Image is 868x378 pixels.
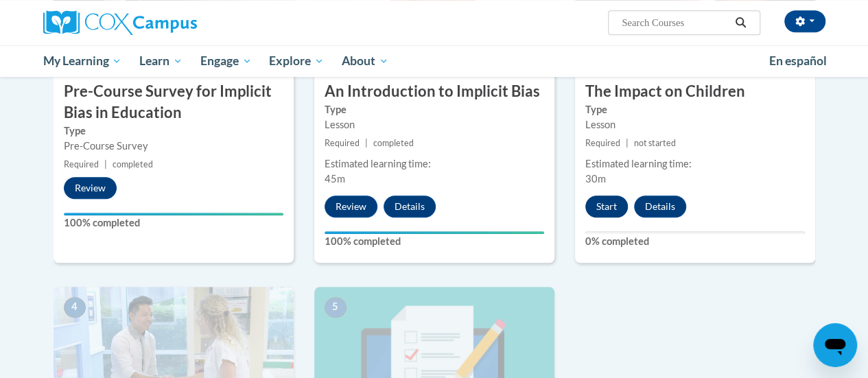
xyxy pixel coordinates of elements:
h3: An Introduction to Implicit Bias [314,81,554,102]
div: Estimated learning time: [325,156,544,172]
label: 100% completed [325,234,544,249]
span: completed [113,159,153,169]
span: | [365,138,368,148]
a: Learn [130,45,191,77]
a: My Learning [34,45,131,77]
span: completed [373,138,414,148]
div: Lesson [325,117,544,132]
button: Account Settings [784,10,825,32]
div: Your progress [64,213,283,215]
span: Required [585,138,620,148]
label: Type [585,102,805,117]
a: Cox Campus [43,10,290,35]
button: Search [730,14,751,31]
span: My Learning [43,53,121,69]
label: Type [64,123,283,139]
button: Review [325,196,377,217]
input: Search Courses [620,14,730,31]
label: 0% completed [585,234,805,249]
span: | [626,138,629,148]
button: Start [585,196,628,217]
span: 45m [325,173,345,185]
span: 5 [325,297,347,318]
span: Explore [269,53,324,69]
button: Details [634,196,686,217]
span: Learn [139,53,183,69]
span: Engage [200,53,252,69]
button: Details [384,196,436,217]
span: En español [769,54,827,68]
span: Required [64,159,99,169]
span: 4 [64,297,86,318]
div: Pre-Course Survey [64,139,283,154]
a: Explore [260,45,333,77]
label: 100% completed [64,215,283,231]
h3: Pre-Course Survey for Implicit Bias in Education [54,81,294,123]
div: Lesson [585,117,805,132]
h3: The Impact on Children [575,81,815,102]
div: Your progress [325,231,544,234]
a: About [333,45,397,77]
div: Main menu [33,45,836,77]
span: not started [634,138,676,148]
span: About [342,53,388,69]
img: Cox Campus [43,10,197,35]
a: En español [760,47,836,75]
span: | [104,159,107,169]
a: Engage [191,45,261,77]
button: Review [64,177,117,199]
label: Type [325,102,544,117]
span: Required [325,138,360,148]
div: Estimated learning time: [585,156,805,172]
span: 30m [585,173,606,185]
iframe: Button to launch messaging window [813,323,857,367]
